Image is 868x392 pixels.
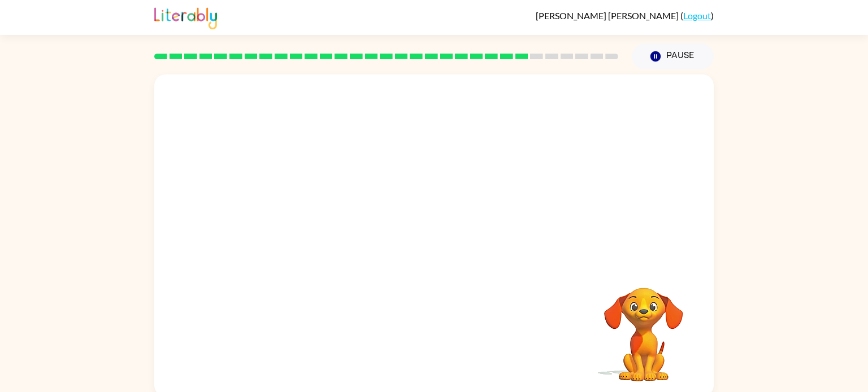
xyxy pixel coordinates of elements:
button: Pause [632,43,714,69]
a: Logout [683,10,711,21]
div: ( ) [536,10,714,21]
span: [PERSON_NAME] [PERSON_NAME] [536,10,680,21]
video: Your browser must support playing .mp4 files to use Literably. Please try using another browser. [587,270,700,383]
img: Literably [154,5,217,29]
